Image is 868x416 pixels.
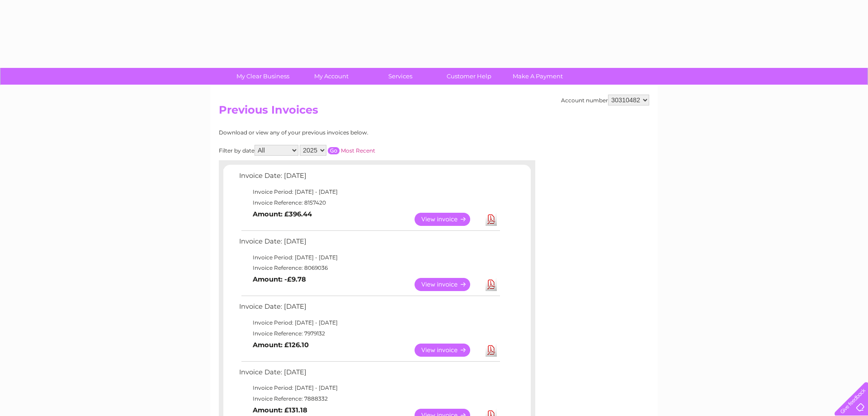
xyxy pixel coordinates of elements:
[486,344,497,357] a: Download
[432,68,506,85] a: Customer Help
[237,317,501,328] td: Invoice Period: [DATE] - [DATE]
[253,406,307,414] b: Amount: £131.18
[253,210,312,218] b: Amount: £396.44
[237,393,501,404] td: Invoice Reference: 7888332
[486,213,497,226] a: Download
[219,129,456,136] div: Download or view any of your previous invoices below.
[363,68,438,85] a: Services
[237,252,501,263] td: Invoice Period: [DATE] - [DATE]
[415,344,481,357] a: View
[253,275,306,283] b: Amount: -£9.78
[237,186,501,197] td: Invoice Period: [DATE] - [DATE]
[237,366,501,383] td: Invoice Date: [DATE]
[226,68,300,85] a: My Clear Business
[415,278,481,291] a: View
[237,383,501,393] td: Invoice Period: [DATE] - [DATE]
[486,278,497,291] a: Download
[253,341,309,349] b: Amount: £126.10
[237,301,501,317] td: Invoice Date: [DATE]
[415,213,481,226] a: View
[561,95,649,105] div: Account number
[294,68,369,85] a: My Account
[237,328,501,339] td: Invoice Reference: 7979132
[237,197,501,208] td: Invoice Reference: 8157420
[237,170,501,186] td: Invoice Date: [DATE]
[237,263,501,273] td: Invoice Reference: 8069036
[237,235,501,252] td: Invoice Date: [DATE]
[500,68,575,85] a: Make A Payment
[219,104,649,121] h2: Previous Invoices
[341,147,375,154] a: Most Recent
[219,145,456,156] div: Filter by date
